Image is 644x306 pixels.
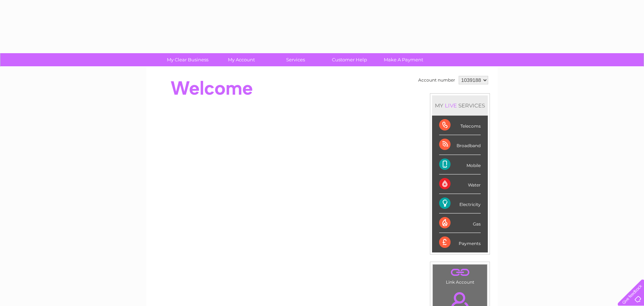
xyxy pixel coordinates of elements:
[266,53,325,66] a: Services
[432,95,488,116] div: MY SERVICES
[443,102,458,109] div: LIVE
[439,213,481,233] div: Gas
[439,194,481,213] div: Electricity
[439,135,481,155] div: Broadband
[320,53,379,66] a: Customer Help
[439,155,481,174] div: Mobile
[374,53,433,66] a: Make A Payment
[439,116,481,135] div: Telecoms
[416,74,457,86] td: Account number
[439,174,481,194] div: Water
[158,53,217,66] a: My Clear Business
[212,53,271,66] a: My Account
[439,233,481,252] div: Payments
[435,266,485,279] a: .
[432,264,487,286] td: Link Account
